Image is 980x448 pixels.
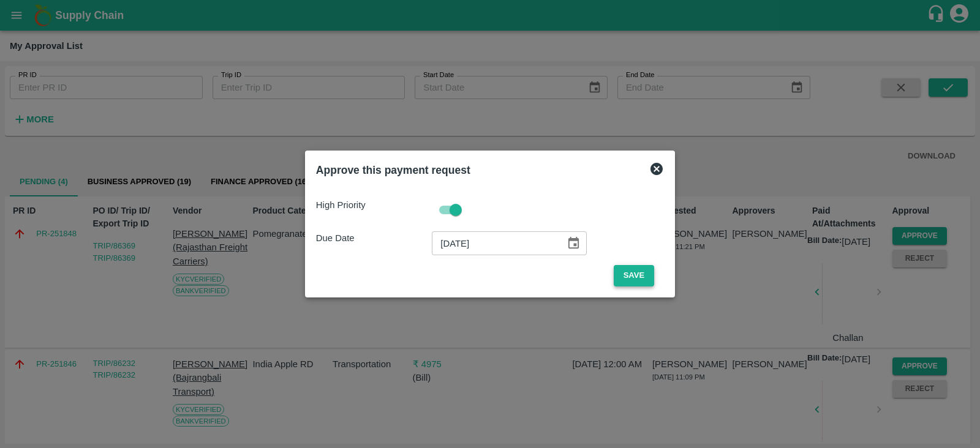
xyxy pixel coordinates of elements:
p: Due Date [316,231,432,245]
button: Choose date, selected date is Aug 21, 2025 [562,231,585,255]
b: Approve this payment request [316,164,470,176]
button: Save [614,265,654,286]
input: Due Date [432,231,557,255]
p: High Priority [316,198,432,212]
